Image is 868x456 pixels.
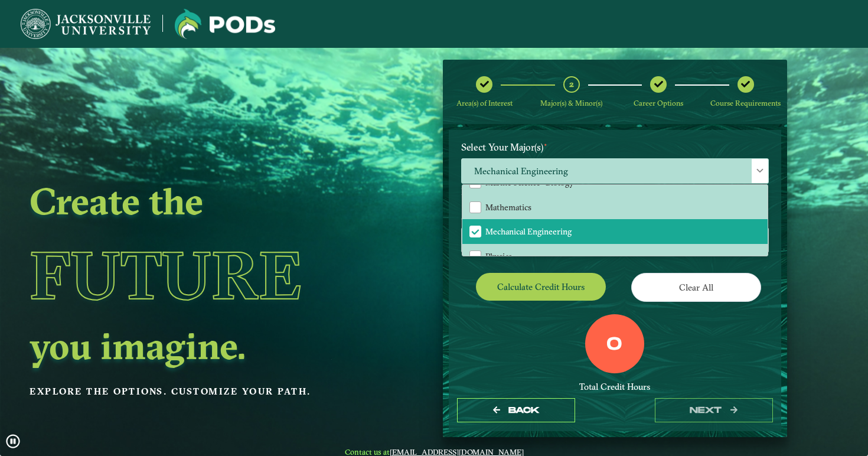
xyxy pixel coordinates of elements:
sup: ⋆ [543,140,548,149]
span: Back [508,405,540,415]
p: Explore the options. Customize your path. [30,383,361,400]
p: Please select at least one Major [461,187,769,198]
span: Mechanical Engineering [462,159,768,184]
button: next [655,398,773,422]
h2: Create the [30,184,361,217]
img: Jacksonville University logo [175,9,275,39]
span: Mathematics [485,202,531,213]
span: Physics [485,251,512,262]
button: Clear All [631,273,761,302]
li: Physics [462,244,768,269]
label: 0 [606,334,622,356]
button: Back [457,398,575,422]
img: Jacksonville University logo [21,9,151,39]
button: Calculate credit hours [476,273,606,301]
li: Mathematics [462,195,768,220]
span: Area(s) of Interest [456,99,513,108]
div: Total Credit Hours [461,382,769,393]
h2: you imagine. [30,329,361,362]
h1: Future [30,222,361,329]
span: Career Options [634,99,683,108]
label: Select Your Major(s) [452,136,778,158]
span: 2 [569,79,574,90]
span: Major(s) & Minor(s) [540,99,602,108]
span: Mechanical Engineering [485,226,572,237]
span: Course Requirements [710,99,781,108]
li: Mechanical Engineering [462,219,768,244]
label: Select Your Minor(s) [452,206,778,228]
